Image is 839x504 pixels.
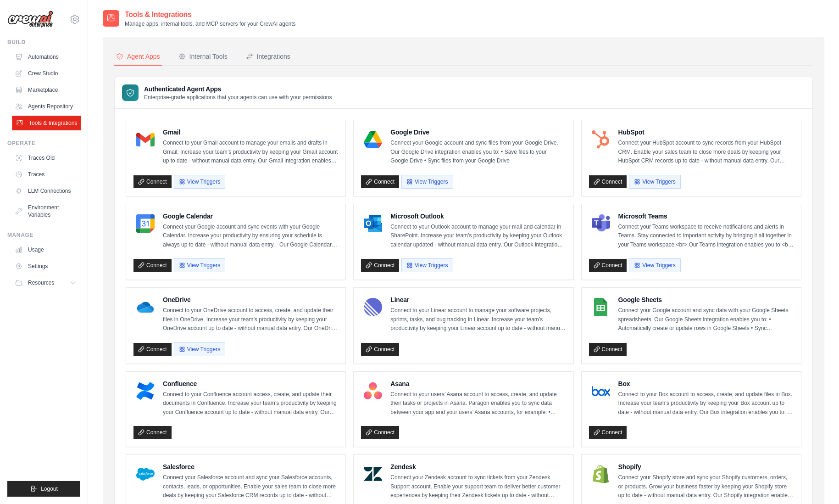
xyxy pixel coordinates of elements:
span: Resources [28,279,54,286]
img: Gmail Logo [136,130,155,149]
img: Box Logo [592,382,610,400]
div: Integrations [246,52,290,61]
p: Connect your HubSpot account to sync records from your HubSpot CRM. Enable your sales team to clo... [618,139,794,166]
a: Crew Studio [11,66,80,81]
a: Connect [589,343,627,356]
button: Resources [11,275,80,290]
img: Linear Logo [364,298,382,316]
a: Usage [11,242,80,257]
img: Salesforce Logo [136,465,155,483]
img: Google Drive Logo [364,130,382,149]
a: Automations [11,50,80,64]
button: Integrations [244,48,292,66]
img: OneDrive Logo [136,298,155,316]
p: Connect to your Box account to access, create, and update files in Box. Increase your team’s prod... [618,390,794,417]
h4: Gmail [163,128,338,137]
a: Connect [361,259,399,272]
a: Connect [133,426,172,439]
p: Connect to your Outlook account to manage your mail and calendar in SharePoint. Increase your tea... [390,223,566,250]
p: Connect to your OneDrive account to access, create, and update their files in OneDrive. Increase ... [163,306,338,333]
img: Zendesk Logo [364,465,382,483]
h4: Asana [390,379,566,388]
h3: Authenticated Agent Apps [144,84,332,94]
a: LLM Connections [11,184,80,198]
p: Connect your Salesforce account and sync your Salesforce accounts, contacts, leads, or opportunit... [163,473,338,500]
div: Operate [7,140,80,147]
h4: Zendesk [390,462,566,471]
img: Asana Logo [364,382,382,400]
a: Agents Repository [11,99,80,114]
a: Traces [11,167,80,182]
a: Connect [361,175,399,188]
button: Internal Tools [177,48,229,66]
button: View Triggers [174,342,225,356]
button: View Triggers [401,258,453,272]
img: Microsoft Teams Logo [592,214,610,233]
img: Google Sheets Logo [592,298,610,316]
p: Connect your Teams workspace to receive notifications and alerts in Teams. Stay connected to impo... [618,223,794,250]
button: View Triggers [174,175,225,189]
h4: Microsoft Teams [618,212,794,221]
img: Microsoft Outlook Logo [364,214,382,233]
p: Connect your Google account and sync data with your Google Sheets spreadsheets. Our Google Sheets... [618,306,794,333]
img: Google Calendar Logo [136,214,155,233]
h4: Salesforce [163,462,338,471]
p: Connect your Shopify store and sync your Shopify customers, orders, or products. Grow your busine... [618,473,794,500]
a: Settings [11,259,80,274]
h4: Shopify [618,462,794,471]
a: Marketplace [11,83,80,97]
a: Traces Old [11,151,80,165]
div: Build [7,39,80,46]
a: Connect [589,259,627,272]
a: Connect [589,426,627,439]
h4: HubSpot [618,128,794,137]
a: Tools & Integrations [12,116,81,130]
h4: Microsoft Outlook [390,212,566,221]
a: Connect [589,175,627,188]
h4: Google Sheets [618,295,794,304]
img: Logo [7,11,53,28]
h4: Confluence [163,379,338,388]
a: Connect [133,175,172,188]
img: HubSpot Logo [592,130,610,149]
a: Connect [361,426,399,439]
p: Enterprise-grade applications that your agents can use with your permissions [144,94,332,101]
p: Connect your Zendesk account to sync tickets from your Zendesk Support account. Enable your suppo... [390,473,566,500]
h4: OneDrive [163,295,338,304]
h4: Box [618,379,794,388]
button: Agent Apps [114,48,162,66]
p: Connect your Google account and sync events with your Google Calendar. Increase your productivity... [163,223,338,250]
h4: Linear [390,295,566,304]
p: Connect your Google account and sync files from your Google Drive. Our Google Drive integration e... [390,139,566,166]
div: Manage [7,231,80,239]
p: Connect to your Confluence account access, create, and update their documents in Confluence. Incr... [163,390,338,417]
img: Shopify Logo [592,465,610,483]
button: Logout [7,481,80,497]
a: Environment Variables [11,200,80,222]
h4: Google Drive [390,128,566,137]
a: Connect [133,343,172,356]
button: View Triggers [629,258,680,272]
button: View Triggers [174,258,225,272]
a: Connect [133,259,172,272]
div: Agent Apps [116,52,160,61]
p: Connect to your Linear account to manage your software projects, sprints, tasks, and bug tracking... [390,306,566,333]
a: Connect [361,343,399,356]
img: Confluence Logo [136,382,155,400]
div: Internal Tools [178,52,228,61]
p: Connect to your Gmail account to manage your emails and drafts in Gmail. Increase your team’s pro... [163,139,338,166]
p: Connect to your users’ Asana account to access, create, and update their tasks or projects in Asa... [390,390,566,417]
button: View Triggers [629,175,680,189]
h2: Tools & Integrations [125,9,296,20]
h4: Google Calendar [163,212,338,221]
span: Logout [41,485,58,493]
button: View Triggers [401,175,453,189]
p: Manage apps, internal tools, and MCP servers for your CrewAI agents [125,20,296,28]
